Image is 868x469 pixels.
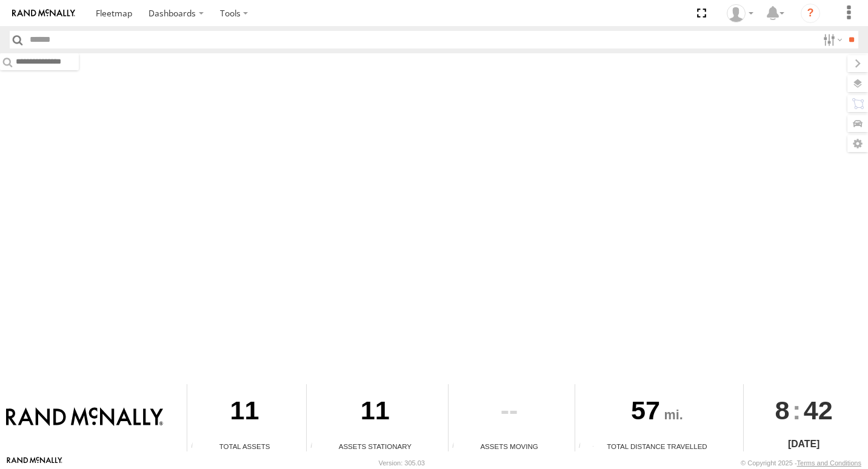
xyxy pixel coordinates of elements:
[449,441,570,451] div: Assets Moving
[307,441,444,451] div: Assets Stationary
[575,384,739,441] div: 57
[804,384,833,436] span: 42
[449,442,467,451] div: Total number of assets current in transit.
[307,442,325,451] div: Total number of assets current stationary.
[12,9,75,18] img: rand-logo.svg
[744,437,863,451] div: [DATE]
[575,441,739,451] div: Total Distance Travelled
[307,384,444,441] div: 11
[379,459,425,467] div: Version: 305.03
[801,4,820,23] i: ?
[6,407,163,428] img: Rand McNally
[187,384,302,441] div: 11
[775,384,790,436] span: 8
[818,31,844,48] label: Search Filter Options
[741,459,861,467] div: © Copyright 2025 -
[744,384,863,436] div: :
[7,457,62,469] a: Visit our Website
[187,442,205,451] div: Total number of Enabled Assets
[847,135,868,152] label: Map Settings
[797,459,861,467] a: Terms and Conditions
[187,441,302,451] div: Total Assets
[575,442,593,451] div: Total distance travelled by all assets within specified date range and applied filters
[723,4,758,22] div: Valeo Dash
